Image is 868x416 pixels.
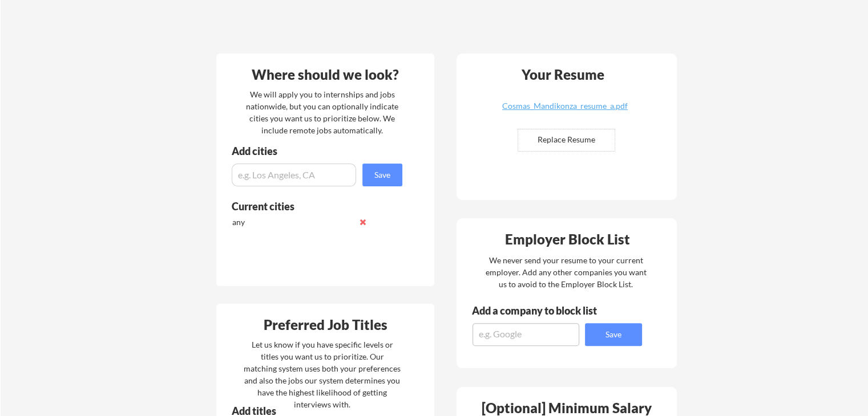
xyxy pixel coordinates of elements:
button: Save [362,164,402,186]
a: Cosmas_Mandikonza_resume_a.pdf [497,102,633,120]
div: Add cities [232,146,405,156]
div: Cosmas_Mandikonza_resume_a.pdf [497,102,633,110]
div: Add titles [232,406,393,416]
div: Preferred Job Titles [219,318,431,332]
div: We never send your resume to your current employer. Add any other companies you want us to avoid ... [485,254,647,290]
div: Current cities [232,201,390,211]
div: Let us know if you have specific levels or titles you want us to prioritize. Our matching system ... [244,338,401,410]
div: any [232,217,353,228]
div: [Optional] Minimum Salary [461,401,673,415]
input: e.g. Los Angeles, CA [232,164,356,186]
div: We will apply you to internships and jobs nationwide, but you can optionally indicate cities you ... [244,88,401,136]
div: Where should we look? [219,68,431,81]
button: Save [585,323,642,346]
div: Employer Block List [461,233,673,246]
div: Your Resume [506,68,619,81]
div: Add a company to block list [472,305,615,316]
